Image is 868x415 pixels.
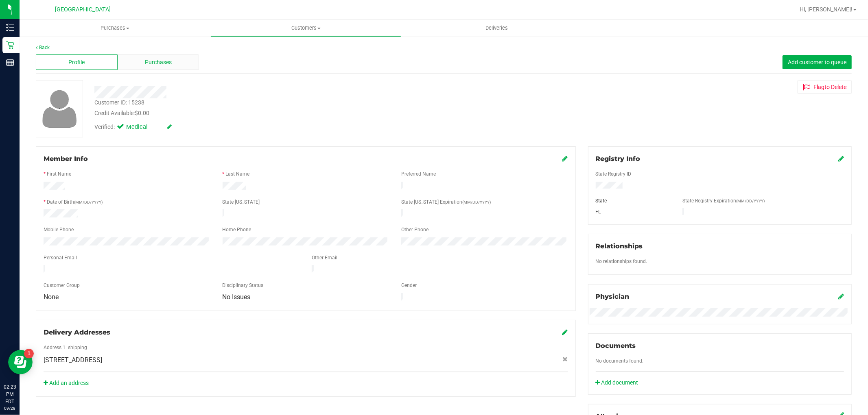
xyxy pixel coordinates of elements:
span: [STREET_ADDRESS] [44,355,102,365]
span: Delivery Addresses [44,328,110,336]
a: Purchases [20,20,210,37]
div: Credit Available: [94,109,496,117]
p: 02:23 PM EDT [4,383,16,405]
span: [GEOGRAPHIC_DATA] [55,6,111,13]
span: Purchases [20,24,210,32]
label: No relationships found. [596,258,647,265]
iframe: Resource center [8,350,33,374]
span: Medical [126,123,159,132]
label: State [US_STATE] Expiration [401,198,491,206]
a: Add document [596,378,643,387]
button: Flagto Delete [798,80,852,94]
span: Member Info [44,155,88,163]
span: Documents [596,342,636,350]
label: Date of Birth [47,198,103,206]
a: Deliveries [401,20,592,37]
p: 09/28 [4,405,16,411]
span: Add customer to queue [788,59,846,65]
a: Customers [210,20,401,37]
span: Profile [68,58,85,67]
a: Add an address [44,380,89,386]
label: State Registry Expiration [682,197,765,204]
button: Add customer to queue [783,55,852,69]
span: Customers [211,24,401,32]
label: Disciplinary Status [223,282,264,289]
span: No Issues [223,293,251,301]
label: Other Phone [401,226,429,233]
span: $0.00 [135,110,149,116]
label: First Name [47,170,71,178]
div: FL [590,208,676,215]
span: Registry Info [596,155,641,163]
inline-svg: Inventory [6,24,14,32]
span: None [44,293,59,301]
div: Customer ID: 15238 [94,98,144,107]
img: user-icon.png [38,88,81,130]
span: (MM/DD/YYYY) [74,200,103,204]
span: (MM/DD/YYYY) [462,200,491,204]
a: Back [36,45,50,50]
span: Physician [596,293,630,300]
span: No documents found. [596,358,644,364]
inline-svg: Reports [6,59,14,67]
span: Hi, [PERSON_NAME]! [800,6,853,13]
label: Mobile Phone [44,226,74,233]
label: Preferred Name [401,170,436,178]
label: Other Email [312,254,337,261]
label: Last Name [226,170,250,178]
label: State [US_STATE] [223,198,260,206]
span: (MM/DD/YYYY) [736,199,765,203]
span: Relationships [596,242,643,250]
div: Verified: [94,123,172,132]
label: Gender [401,282,417,289]
label: Personal Email [44,254,77,261]
label: Home Phone [223,226,251,233]
span: Deliveries [474,24,519,32]
inline-svg: Retail [6,41,14,49]
label: State Registry ID [596,170,632,178]
iframe: Resource center unread badge [24,349,34,359]
div: State [590,197,676,204]
span: Purchases [145,58,172,67]
label: Customer Group [44,282,80,289]
label: Address 1: shipping [44,344,87,351]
